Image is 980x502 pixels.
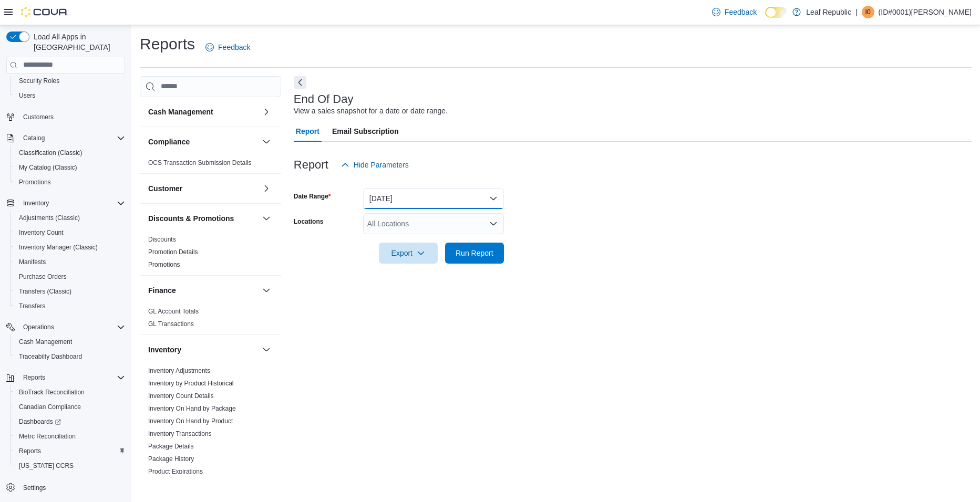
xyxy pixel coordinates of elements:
[148,392,214,400] span: Inventory Count Details
[15,300,49,312] a: Transfers
[148,442,194,451] span: Package Details
[148,260,180,269] span: Promotions
[19,480,125,494] span: Settings
[19,388,85,396] span: BioTrack Reconciliation
[11,349,129,364] button: Traceabilty Dashboard
[2,196,129,211] button: Inventory
[2,370,129,385] button: Reports
[15,285,76,298] a: Transfers (Classic)
[19,371,125,384] span: Reports
[15,386,125,399] span: BioTrack Reconciliation
[15,350,86,363] a: Traceabilty Dashboard
[855,6,858,18] p: |
[725,7,757,17] span: Feedback
[148,417,233,425] a: Inventory On Hand by Product
[11,444,129,458] button: Reports
[15,285,125,298] span: Transfers (Classic)
[148,159,252,167] span: OCS Transaction Submission Details
[29,32,125,53] span: Load All Apps in [GEOGRAPHIC_DATA]
[294,192,331,201] label: Date Range
[15,459,78,472] a: [US_STATE] CCRS
[148,107,213,117] h3: Cash Management
[148,236,176,243] a: Discounts
[148,307,199,316] span: GL Account Totals
[260,106,273,118] button: Cash Management
[337,154,413,175] button: Hide Parameters
[15,350,125,363] span: Traceabilty Dashboard
[11,458,129,473] button: [US_STATE] CCRS
[148,379,234,388] span: Inventory by Product Historical
[23,134,45,142] span: Catalog
[148,455,194,463] a: Package History
[19,77,59,85] span: Security Roles
[15,386,89,399] a: BioTrack Reconciliation
[11,414,129,429] a: Dashboards
[19,228,64,237] span: Inventory Count
[148,213,258,224] button: Discounts & Promotions
[11,269,129,284] button: Purchase Orders
[19,197,53,210] button: Inventory
[148,443,194,450] a: Package Details
[15,176,55,189] a: Promotions
[148,308,199,315] a: GL Account Totals
[2,131,129,145] button: Catalog
[332,121,399,142] span: Email Subscription
[15,300,125,312] span: Transfers
[148,320,194,328] a: GL Transactions
[11,145,129,160] button: Classification (Classic)
[11,240,129,255] button: Inventory Manager (Classic)
[148,235,176,244] span: Discounts
[148,183,182,194] h3: Customer
[260,284,273,297] button: Finance
[294,217,324,226] label: Locations
[2,320,129,334] button: Operations
[11,299,129,313] button: Transfers
[15,75,64,87] a: Security Roles
[148,344,258,355] button: Inventory
[15,212,125,224] span: Adjustments (Classic)
[15,212,84,224] a: Adjustments (Classic)
[11,385,129,400] button: BioTrack Reconciliation
[15,336,76,348] a: Cash Management
[11,225,129,240] button: Inventory Count
[15,415,65,428] a: Dashboards
[148,107,258,117] button: Cash Management
[15,89,39,102] a: Users
[15,256,125,268] span: Manifests
[2,109,129,124] button: Customers
[15,226,68,239] a: Inventory Count
[218,42,250,53] span: Feedback
[19,132,125,144] span: Catalog
[19,132,49,144] button: Catalog
[148,430,212,437] a: Inventory Transactions
[19,432,76,441] span: Metrc Reconciliation
[15,401,85,413] a: Canadian Compliance
[865,6,871,18] span: I0
[19,462,74,470] span: [US_STATE] CCRS
[148,320,194,328] span: GL Transactions
[140,34,195,55] h1: Reports
[19,149,82,157] span: Classification (Classic)
[19,302,45,310] span: Transfers
[11,284,129,299] button: Transfers (Classic)
[19,447,41,455] span: Reports
[385,243,431,264] span: Export
[15,445,125,457] span: Reports
[379,243,438,264] button: Export
[15,336,125,348] span: Cash Management
[140,305,281,334] div: Finance
[148,430,212,438] span: Inventory Transactions
[148,248,198,256] a: Promotion Details
[201,37,254,58] a: Feedback
[23,484,46,492] span: Settings
[11,88,129,103] button: Users
[23,373,45,382] span: Reports
[148,392,214,400] a: Inventory Count Details
[148,137,258,147] button: Compliance
[260,135,273,148] button: Compliance
[19,321,58,333] button: Operations
[148,213,234,224] h3: Discounts & Promotions
[15,256,50,268] a: Manifests
[19,197,125,210] span: Inventory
